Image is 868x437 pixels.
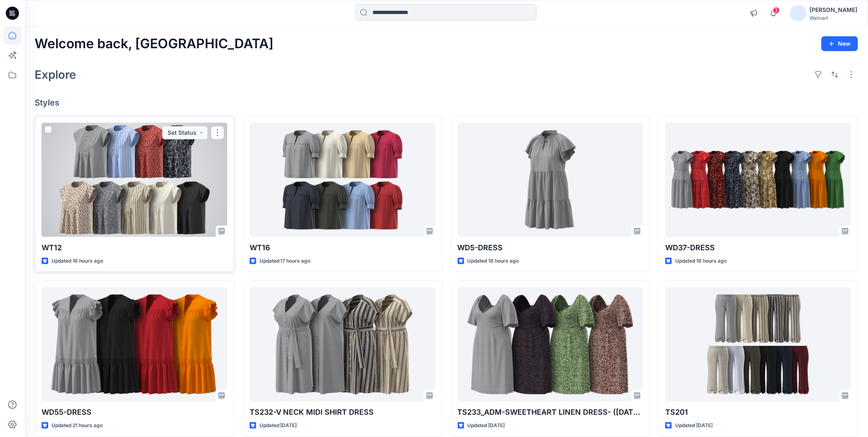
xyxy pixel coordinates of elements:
img: avatar [790,5,807,21]
a: WT16 [250,123,435,237]
p: Updated [DATE] [675,421,713,430]
p: WD5-DRESS [458,242,643,254]
p: Updated 16 hours ago [51,257,103,265]
div: [PERSON_NAME] [810,5,858,15]
p: Updated 17 hours ago [260,257,311,265]
div: Walmart [810,15,858,21]
span: 3 [773,7,780,14]
p: Updated [DATE] [468,421,505,430]
a: TS233_ADM-SWEETHEART LINEN DRESS- (22-06-25) 1X [458,287,643,402]
p: WD55-DRESS [42,406,227,418]
a: WT12 [42,123,227,237]
p: WT12 [42,242,227,254]
a: WD55-DRESS [42,287,227,402]
a: TS232-V NECK MIDI SHIRT DRESS [250,287,435,402]
h4: Styles [35,98,858,108]
a: WD37-DRESS [665,123,851,237]
p: Updated 21 hours ago [51,421,103,430]
h2: Welcome back, [GEOGRAPHIC_DATA] [35,36,274,52]
p: Updated 18 hours ago [468,257,519,265]
p: TS233_ADM-SWEETHEART LINEN DRESS- ([DATE]) 1X [458,406,643,418]
a: WD5-DRESS [458,123,643,237]
p: WT16 [250,242,435,254]
h2: Explore [35,68,76,81]
p: Updated 18 hours ago [675,257,727,265]
p: Updated [DATE] [260,421,297,430]
p: TS232-V NECK MIDI SHIRT DRESS [250,406,435,418]
button: New [821,36,858,51]
p: TS201 [665,406,851,418]
a: TS201 [665,287,851,402]
p: WD37-DRESS [665,242,851,254]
